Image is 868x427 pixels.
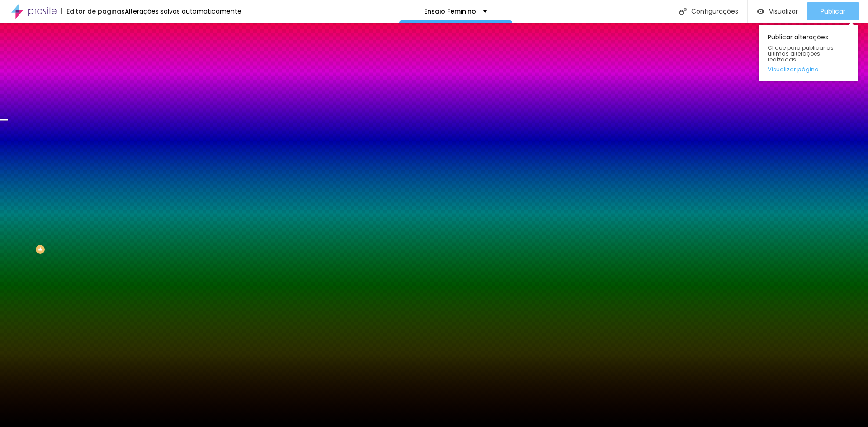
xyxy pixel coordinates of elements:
button: Visualizar [748,2,807,20]
span: Visualizar [769,8,798,15]
img: view-1.svg [757,8,764,15]
div: Alterações salvas automaticamente [125,8,241,14]
div: Publicar alterações [759,25,858,81]
span: Publicar [821,8,845,15]
a: Visualizar página [768,66,849,72]
p: Ensaio Feminino [424,8,476,14]
img: Icone [679,8,687,15]
span: Clique para publicar as ultimas alterações reaizadas [768,45,849,63]
div: Editor de páginas [61,8,125,14]
button: Publicar [807,2,859,20]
